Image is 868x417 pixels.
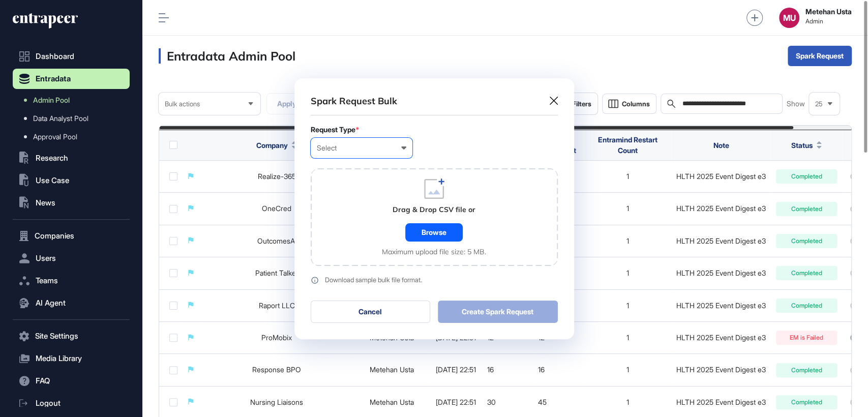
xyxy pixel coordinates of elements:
[311,95,397,107] div: Spark Request Bulk
[311,276,558,284] a: Download sample bulk file format.
[311,126,558,134] div: Request Type
[405,223,463,242] div: Browse
[317,144,406,152] div: Select
[382,248,486,256] div: Maximum upload file size: 5 MB.
[311,301,431,323] button: Cancel
[325,277,422,283] div: Download sample bulk file format.
[393,205,475,215] div: Drag & Drop CSV file or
